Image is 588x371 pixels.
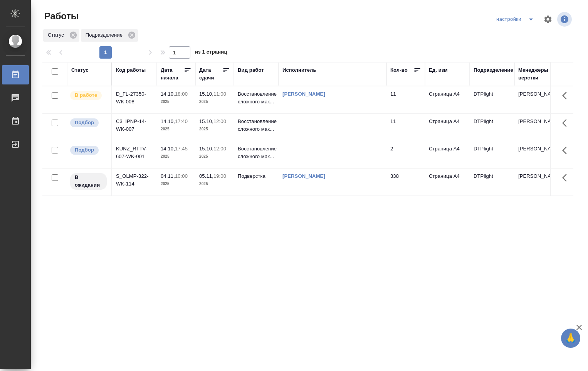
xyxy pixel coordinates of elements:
div: Статус [71,66,89,74]
p: 17:40 [175,118,188,124]
p: [PERSON_NAME] [518,118,555,125]
div: Вид работ [238,66,264,74]
td: Страница А4 [425,141,470,168]
div: Статус [43,29,79,42]
td: D_FL-27350-WK-008 [112,86,157,113]
td: 11 [386,114,425,141]
button: 🙏 [561,329,580,348]
p: 2025 [199,153,230,160]
p: Восстановление сложного мак... [238,118,275,133]
p: Подбор [75,119,94,126]
p: В работе [75,91,97,99]
p: Восстановление сложного мак... [238,90,275,106]
p: 19:00 [213,173,226,179]
td: 2 [386,141,425,168]
p: 2025 [199,125,230,133]
p: Восстановление сложного мак... [238,145,275,160]
a: [PERSON_NAME] [282,173,325,179]
span: 🙏 [564,330,577,346]
span: Посмотреть информацию [557,12,573,27]
p: Подверстка [238,172,275,180]
p: 14.10, [161,118,175,124]
a: [PERSON_NAME] [282,91,325,97]
p: 2025 [161,153,192,160]
td: DTPlight [470,169,514,196]
div: Можно подбирать исполнителей [69,118,108,128]
p: 15.10, [199,118,213,124]
div: Менеджеры верстки [518,66,555,82]
p: 15.10, [199,146,213,152]
p: 14.10, [161,146,175,152]
div: Исполнитель выполняет работу [69,90,108,101]
div: Исполнитель назначен, приступать к работе пока рано [69,172,108,191]
td: Страница А4 [425,169,470,196]
div: split button [494,13,539,25]
div: Дата начала [161,66,184,82]
p: В ожидании [75,174,102,189]
button: Здесь прячутся важные кнопки [558,169,576,187]
p: 2025 [161,98,192,106]
button: Здесь прячутся важные кнопки [558,86,576,105]
p: 2025 [199,98,230,106]
div: Кол-во [390,66,408,74]
td: DTPlight [470,114,514,141]
div: Подразделение [474,66,513,74]
p: 04.11, [161,173,175,179]
div: Код работы [116,66,146,74]
p: 05.11, [199,173,213,179]
button: Здесь прячутся важные кнопки [558,141,576,160]
div: Дата сдачи [199,66,222,82]
p: 10:00 [175,173,188,179]
button: Здесь прячутся важные кнопки [558,114,576,132]
p: 15.10, [199,91,213,97]
td: 338 [386,169,425,196]
td: 11 [386,86,425,113]
p: 18:00 [175,91,188,97]
div: Можно подбирать исполнителей [69,145,108,155]
p: 2025 [161,125,192,133]
td: C3_IPNP-14-WK-007 [112,114,157,141]
p: Статус [48,31,67,39]
p: 17:45 [175,146,188,152]
span: из 1 страниц [195,47,227,59]
td: S_OLMP-322-WK-114 [112,169,157,196]
div: Исполнитель [282,66,316,74]
p: 2025 [199,180,230,188]
td: DTPlight [470,86,514,113]
p: 2025 [161,180,192,188]
p: 11:00 [213,91,226,97]
div: Подразделение [81,29,138,42]
p: Подбор [75,146,94,154]
p: [PERSON_NAME] [518,172,555,180]
td: DTPlight [470,141,514,168]
td: Страница А4 [425,114,470,141]
p: Подразделение [86,31,125,39]
p: 14.10, [161,91,175,97]
p: 12:00 [213,118,226,124]
span: Настроить таблицу [539,10,557,29]
p: [PERSON_NAME] [518,90,555,98]
td: KUNZ_RTTV-607-WK-001 [112,141,157,168]
span: Работы [42,10,79,22]
p: 12:00 [213,146,226,152]
td: Страница А4 [425,86,470,113]
p: [PERSON_NAME] [518,145,555,153]
div: Ед. изм [429,66,448,74]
